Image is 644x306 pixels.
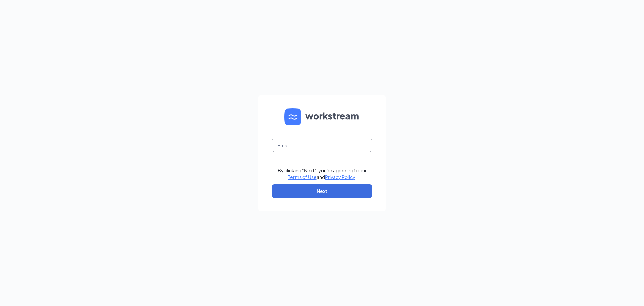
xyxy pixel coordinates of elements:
[325,174,355,180] a: Privacy Policy
[278,167,367,180] div: By clicking "Next", you're agreeing to our and .
[272,184,372,198] button: Next
[272,139,372,152] input: Email
[284,108,360,125] img: WS logo and Workstream text
[288,174,317,180] a: Terms of Use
